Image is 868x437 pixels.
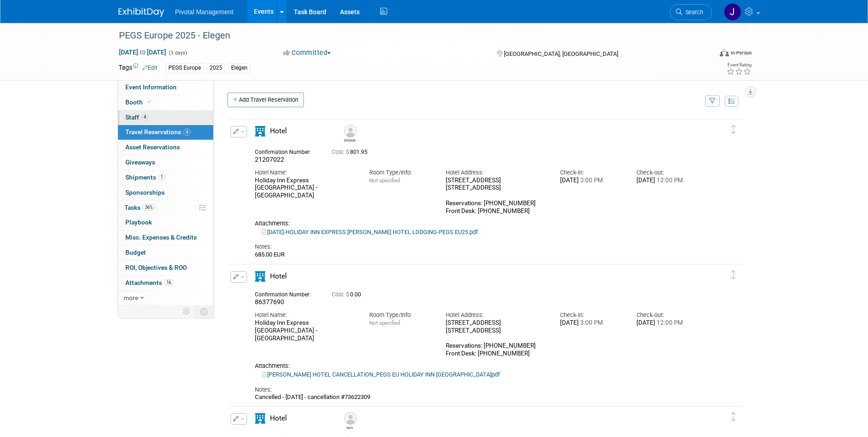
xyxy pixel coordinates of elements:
[125,83,177,91] span: Event Information
[332,291,365,298] span: 0.00
[560,177,623,185] div: [DATE]
[658,48,752,61] div: Event Format
[369,311,432,319] div: Room Type/Info:
[344,125,357,137] img: Connor Wies
[168,50,187,56] span: (3 days)
[255,271,265,282] i: Hotel
[118,95,213,110] a: Booth
[147,99,151,104] i: Booth reservation complete
[255,393,700,401] div: Cancelled - [DATE] - cancellation #73622309
[579,177,603,184] span: 3:00 PM
[255,289,318,298] div: Confirmation Number:
[118,261,213,275] a: ROI, Objectives & ROO
[560,311,623,319] div: Check-in:
[342,125,358,142] div: Connor Wies
[164,279,173,286] span: 16
[344,412,357,425] img: Galit Meshulam-Simon
[194,306,213,317] td: Toggle Event Tabs
[125,218,152,226] span: Playbook
[255,177,356,200] div: Holiday Inn Express [GEOGRAPHIC_DATA] - [GEOGRAPHIC_DATA]
[731,412,736,421] i: Click and drag to move item
[118,186,213,200] a: Sponsorships
[270,272,287,280] span: Hotel
[118,140,213,155] a: Asset Reservations
[724,3,741,21] img: Jessica Gatton
[446,169,546,177] div: Hotel Address:
[166,63,204,73] div: PEGS Europe
[332,149,350,155] span: Cost: $
[125,114,148,121] span: Staff
[118,80,213,95] a: Event Information
[504,50,618,57] span: [GEOGRAPHIC_DATA], [GEOGRAPHIC_DATA]
[280,48,334,58] button: Committed
[255,311,356,319] div: Hotel Name:
[731,270,736,279] i: Click and drag to move item
[255,362,700,370] div: Attachments:
[255,413,265,424] i: Hotel
[446,319,546,358] div: [STREET_ADDRESS] [STREET_ADDRESS] Reservations: [PHONE_NUMBER] Front Desk: [PHONE_NUMBER]
[228,63,250,73] div: Elegen
[332,291,350,298] span: Cost: $
[730,49,752,56] div: In-Person
[262,371,500,378] a: [PERSON_NAME] HOTEL CANCELLATION_PEGS EU HOLIDAY INN [GEOGRAPHIC_DATA]pdf
[141,114,148,120] span: 4
[446,177,546,215] div: [STREET_ADDRESS] [STREET_ADDRESS] Reservations: [PHONE_NUMBER] Front Desk: [PHONE_NUMBER]
[636,169,699,177] div: Check-out:
[125,143,180,151] span: Asset Reservations
[179,306,195,317] td: Personalize Event Tab Strip
[118,246,213,260] a: Budget
[636,319,699,327] div: [DATE]
[118,230,213,245] a: Misc. Expenses & Credits
[119,8,164,17] img: ExhibitDay
[124,294,138,301] span: more
[344,425,356,430] div: Galit Meshulam-Simon
[709,98,716,104] i: Filter by Traveler
[125,249,146,256] span: Budget
[119,48,167,56] span: [DATE] [DATE]
[369,177,400,184] span: Not specified
[118,201,213,215] a: Tasks36%
[125,279,173,286] span: Attachments
[227,93,304,107] a: Add Travel Reservation
[118,215,213,230] a: Playbook
[720,49,729,56] img: Format-Inperson.png
[682,9,703,16] span: Search
[655,319,683,326] span: 12:00 PM
[270,127,287,135] span: Hotel
[116,27,698,44] div: PEGS Europe 2025 - Elegen
[270,414,287,422] span: Hotel
[138,49,147,56] span: to
[183,129,190,136] span: 4
[262,229,478,235] a: [DATE]-HOLIDAY INN EXPRESS [PERSON_NAME] HOTEL LODGING-PEGS EU25.pdf
[143,204,155,211] span: 36%
[125,128,190,136] span: Travel Reservations
[118,125,213,140] a: Travel Reservations4
[142,65,157,71] a: Edit
[255,169,356,177] div: Hotel Name:
[125,98,153,106] span: Booth
[118,110,213,125] a: Staff4
[655,177,683,184] span: 12:00 PM
[369,169,432,177] div: Room Type/Info:
[255,386,700,394] div: Notes:
[255,126,265,137] i: Hotel
[342,412,358,430] div: Galit Meshulam-Simon
[124,204,155,211] span: Tasks
[158,174,165,180] span: 1
[255,146,318,156] div: Confirmation Number:
[255,251,700,258] div: 685.00 EUR
[118,276,213,290] a: Attachments16
[560,169,623,177] div: Check-in:
[636,177,699,185] div: [DATE]
[118,155,213,170] a: Giveaways
[332,149,371,155] span: 801.95
[731,125,736,134] i: Click and drag to move item
[255,319,356,342] div: Holiday Inn Express [GEOGRAPHIC_DATA] - [GEOGRAPHIC_DATA]
[118,291,213,306] a: more
[446,311,546,319] div: Hotel Address:
[118,170,213,185] a: Shipments1
[636,311,699,319] div: Check-out:
[255,298,284,306] span: 86377690
[125,264,187,271] span: ROI, Objectives & ROO
[255,243,700,251] div: Notes:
